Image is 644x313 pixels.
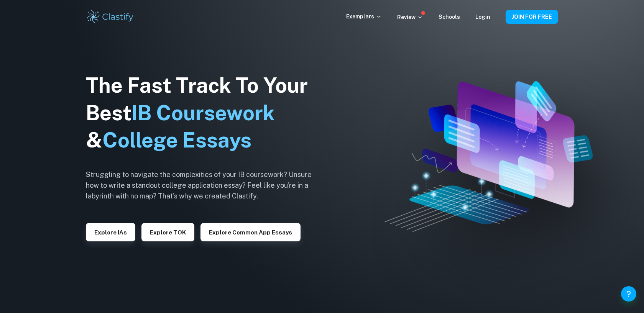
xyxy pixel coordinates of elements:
[86,228,135,236] a: Explore IAs
[141,223,194,241] button: Explore TOK
[621,286,636,302] button: Help and Feedback
[102,128,251,152] span: College Essays
[397,13,423,21] p: Review
[86,9,135,25] img: Clastify logo
[86,169,324,202] h6: Struggling to navigate the complexities of your IB coursework? Unsure how to write a standout col...
[200,228,301,236] a: Explore Common App essays
[346,12,382,21] p: Exemplars
[439,14,460,20] a: Schools
[506,10,558,24] button: JOIN FOR FREE
[141,228,194,236] a: Explore TOK
[384,81,593,231] img: Clastify hero
[475,14,490,20] a: Login
[131,101,275,125] span: IB Coursework
[200,223,301,241] button: Explore Common App essays
[86,72,324,154] h1: The Fast Track To Your Best &
[86,223,135,241] button: Explore IAs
